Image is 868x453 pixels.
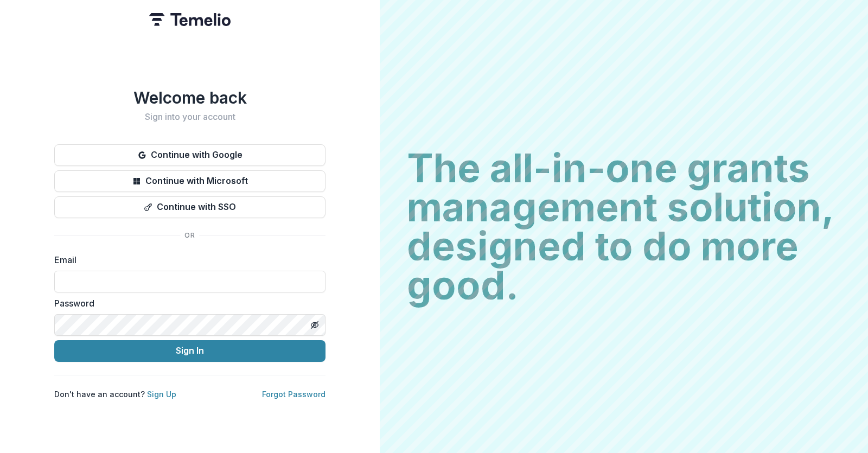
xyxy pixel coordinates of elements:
[54,340,325,362] button: Sign In
[54,170,325,192] button: Continue with Microsoft
[262,390,325,399] a: Forgot Password
[54,112,325,122] h2: Sign into your account
[149,13,231,26] img: Temelio
[54,144,325,166] button: Continue with Google
[306,316,323,334] button: Toggle password visibility
[54,88,325,107] h1: Welcome back
[54,297,319,310] label: Password
[54,196,325,218] button: Continue with SSO
[54,388,176,400] p: Don't have an account?
[147,390,176,399] a: Sign Up
[54,253,319,266] label: Email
